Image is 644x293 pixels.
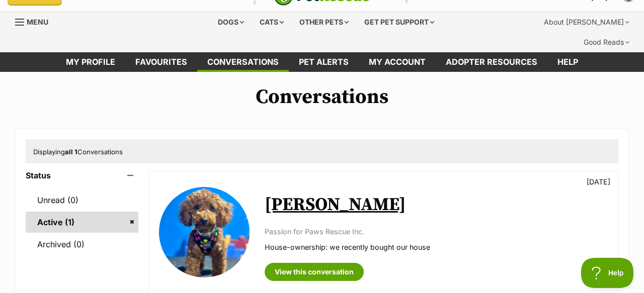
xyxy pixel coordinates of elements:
[253,12,291,32] div: Cats
[56,52,125,72] a: My profile
[65,148,77,156] strong: all 1
[265,263,364,281] a: View this conversation
[26,234,138,255] a: Archived (0)
[581,258,634,288] iframe: Help Scout Beacon - Open
[537,12,636,32] div: About [PERSON_NAME]
[26,189,138,211] a: Unread (0)
[359,52,436,72] a: My account
[27,18,48,26] span: Menu
[265,242,608,252] p: House-ownership: we recently bought our house
[197,52,289,72] a: conversations
[26,171,138,180] header: Status
[357,12,441,32] div: Get pet support
[265,226,608,237] p: Passion for Paws Rescue Inc.
[289,52,359,72] a: Pet alerts
[33,148,123,156] span: Displaying Conversations
[159,187,250,277] img: Rhett
[587,176,610,187] p: [DATE]
[265,193,406,216] a: [PERSON_NAME]
[577,32,636,52] div: Good Reads
[436,52,547,72] a: Adopter resources
[547,52,588,72] a: Help
[15,12,55,30] a: Menu
[26,212,138,233] a: Active (1)
[292,12,356,32] div: Other pets
[125,52,197,72] a: Favourites
[211,12,251,32] div: Dogs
